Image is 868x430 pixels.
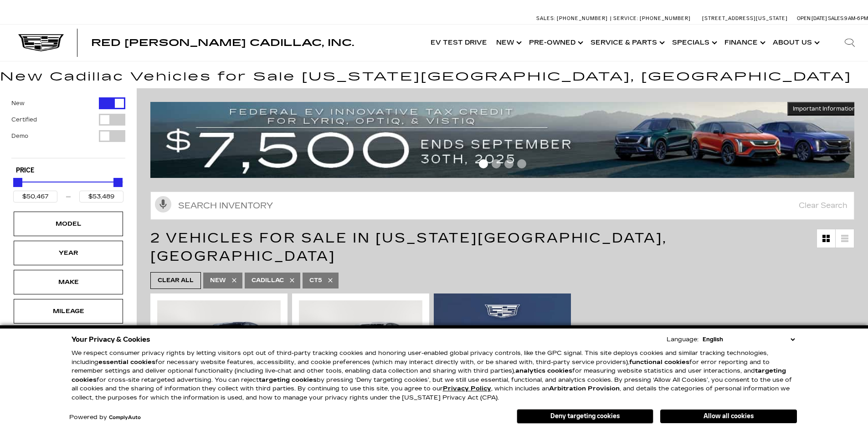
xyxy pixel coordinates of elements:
[113,178,123,187] div: Maximum Price
[700,335,797,344] select: Language Select
[14,270,123,294] div: MakeMake
[613,15,638,21] span: Service:
[14,212,123,236] div: ModelModel
[158,275,194,286] span: Clear All
[629,359,689,366] strong: functional cookies
[91,38,354,47] a: Red [PERSON_NAME] Cadillac, Inc.
[252,275,284,286] span: Cadillac
[536,16,610,21] a: Sales: [PHONE_NUMBER]
[768,25,822,61] a: About Us
[46,248,91,258] div: Year
[157,300,281,393] img: 2024 Cadillac CT5 Sport
[536,15,555,21] span: Sales:
[586,25,668,61] a: Service & Parts
[11,115,37,124] label: Certified
[492,159,501,168] span: Go to slide 2
[660,410,797,423] button: Allow all cookies
[259,376,317,384] strong: targeting cookies
[667,337,699,343] div: Language:
[11,97,125,158] div: Filter by Vehicle Type
[797,15,827,21] span: Open [DATE]
[13,175,123,202] div: Price
[549,385,620,392] strong: Arbitration Provision
[155,196,171,212] svg: Click to toggle on voice search
[702,15,788,21] a: [STREET_ADDRESS][US_STATE]
[69,415,141,420] div: Powered by
[668,25,720,61] a: Specials
[13,191,57,202] input: Minimum
[91,37,354,48] span: Red [PERSON_NAME] Cadillac, Inc.
[787,102,861,116] button: Important Information
[14,241,123,265] div: YearYear
[210,275,226,286] span: New
[426,25,492,61] a: EV Test Drive
[479,159,488,168] span: Go to slide 1
[309,275,322,286] span: CT5
[517,159,526,168] span: Go to slide 4
[72,333,150,346] span: Your Privacy & Cookies
[14,299,123,324] div: MileageMileage
[79,191,123,202] input: Maximum
[13,178,22,187] div: Minimum Price
[640,15,691,21] span: [PHONE_NUMBER]
[46,277,91,287] div: Make
[504,159,514,168] span: Go to slide 3
[443,385,491,392] a: Privacy Policy
[492,25,524,61] a: New
[515,367,572,374] strong: analytics cookies
[46,306,91,316] div: Mileage
[793,105,856,112] span: Important Information
[720,25,768,61] a: Finance
[11,132,28,141] label: Demo
[524,25,586,61] a: Pre-Owned
[557,15,608,21] span: [PHONE_NUMBER]
[18,34,64,51] img: Cadillac Dark Logo with Cadillac White Text
[46,219,91,229] div: Model
[299,300,422,393] img: 2024 Cadillac CT5 Sport
[16,167,121,175] h5: Price
[72,367,786,384] strong: targeting cookies
[844,15,868,21] span: 9 AM-6 PM
[517,409,653,424] button: Deny targeting cookies
[610,16,693,21] a: Service: [PHONE_NUMBER]
[72,349,797,402] p: We respect consumer privacy rights by letting visitors opt out of third-party tracking cookies an...
[150,102,861,178] img: vrp-tax-ending-august-version
[828,15,844,21] span: Sales:
[98,359,155,366] strong: essential cookies
[150,192,854,220] input: Search Inventory
[109,415,141,420] a: ComplyAuto
[11,99,25,108] label: New
[150,230,667,264] span: 2 Vehicles for Sale in [US_STATE][GEOGRAPHIC_DATA], [GEOGRAPHIC_DATA]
